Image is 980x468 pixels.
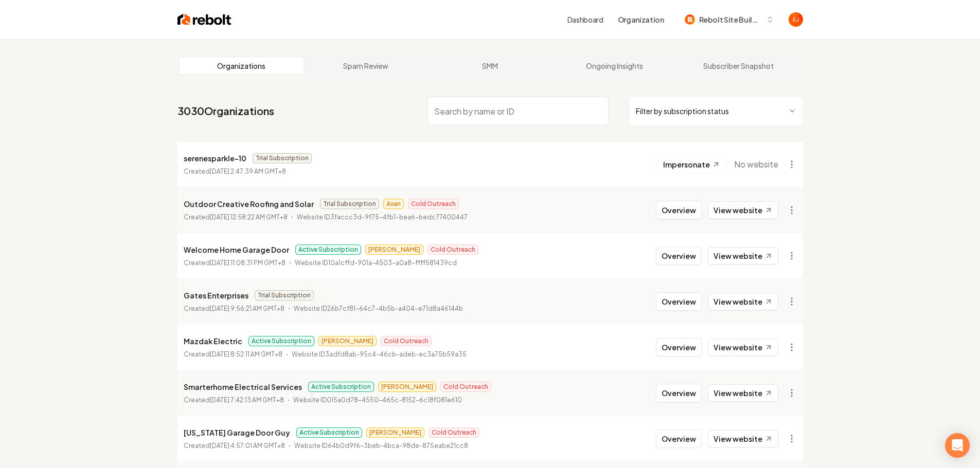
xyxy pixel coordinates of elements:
[408,199,459,209] span: Cold Outreach
[184,349,282,360] p: Created
[210,167,286,175] time: [DATE] 2:47:39 AM GMT+8
[210,305,284,312] time: [DATE] 9:56:21 AM GMT+8
[184,212,288,222] p: Created
[428,58,553,74] a: SMM
[383,199,404,209] span: Avan
[292,349,467,360] p: Website ID 3adfd8ab-95c4-46cb-adeb-ec3a75b59a35
[297,212,468,222] p: Website ID 3faccc3d-9f75-4fb1-bea6-bedc77400447
[708,293,778,310] a: View website
[685,14,695,25] img: Rebolt Site Builder
[184,381,302,393] p: Smarterhome Electrical Services
[304,58,428,74] a: Spam Review
[177,104,274,118] a: 3030Organizations
[210,213,288,221] time: [DATE] 12:58:22 AM GMT+8
[656,201,702,219] button: Overview
[567,14,603,25] a: Dashboard
[184,152,246,164] p: serenesparkle-10
[210,350,282,358] time: [DATE] 8:52:11 AM GMT+8
[656,429,702,448] button: Overview
[184,304,284,314] p: Created
[552,58,676,74] a: Ongoing Insights
[663,159,710,170] span: Impersonate
[255,290,314,301] span: Trial Subscription
[184,335,242,347] p: Mazdak Electric
[429,427,479,438] span: Cold Outreach
[180,58,304,74] a: Organizations
[789,12,803,27] img: Eduard Joers
[945,433,970,458] div: Open Intercom Messenger
[365,245,423,255] span: [PERSON_NAME]
[734,158,778,171] span: No website
[427,245,478,255] span: Cold Outreach
[184,395,284,405] p: Created
[366,427,424,438] span: [PERSON_NAME]
[295,245,361,255] span: Active Subscription
[708,430,778,447] a: View website
[295,258,457,268] p: Website ID 10a1cffd-901a-4503-a0a8-ffff581439cd
[676,58,801,74] a: Subscriber Snapshot
[656,384,702,402] button: Overview
[320,199,379,209] span: Trial Subscription
[708,384,778,402] a: View website
[294,304,463,314] p: Website ID 26b7cf81-64c7-4b5b-a404-e71d8a46144b
[656,292,702,311] button: Overview
[294,441,468,451] p: Website ID 64b0d9f6-3beb-4bca-98de-875eabe21cc8
[184,426,290,439] p: [US_STATE] Garage Door Guy
[184,166,286,177] p: Created
[296,427,362,438] span: Active Subscription
[318,336,377,346] span: [PERSON_NAME]
[708,201,778,219] a: View website
[184,198,314,210] p: Outdoor Creative Roofing and Solar
[427,97,609,125] input: Search by name or ID
[293,395,462,405] p: Website ID 015a0d78-4550-465c-8152-6c18f081e610
[184,289,248,302] p: Gates Enterprises
[210,259,286,267] time: [DATE] 11:08:31 PM GMT+8
[440,382,491,392] span: Cold Outreach
[184,258,286,268] p: Created
[184,244,289,256] p: Welcome Home Garage Door
[699,14,762,25] span: Rebolt Site Builder
[708,339,778,356] a: View website
[184,441,285,451] p: Created
[656,247,702,265] button: Overview
[308,382,374,392] span: Active Subscription
[612,10,670,29] button: Organization
[210,442,285,450] time: [DATE] 4:57:01 AM GMT+8
[248,336,314,346] span: Active Subscription
[789,12,803,27] button: Open user button
[381,336,432,346] span: Cold Outreach
[210,396,284,404] time: [DATE] 7:42:13 AM GMT+8
[656,338,702,357] button: Overview
[253,153,312,163] span: Trial Subscription
[177,12,231,27] img: Rebolt Logo
[657,155,726,174] button: Impersonate
[378,382,436,392] span: [PERSON_NAME]
[708,247,778,265] a: View website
